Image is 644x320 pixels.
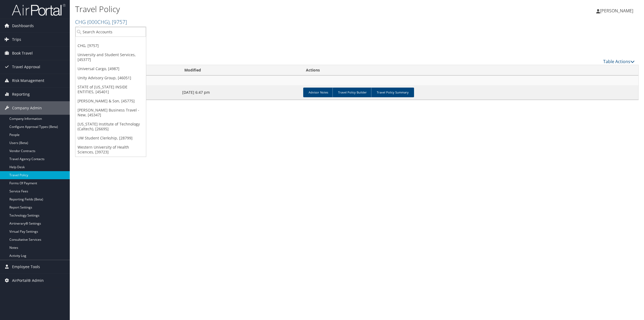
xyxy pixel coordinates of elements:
a: Travel Policy Builder [332,88,372,97]
a: CHG [75,18,127,26]
span: AirPortal® Admin [12,274,44,287]
a: STATE of [US_STATE] INSIDE ENTITIES, [45401] [75,82,146,96]
span: Dashboards [12,19,34,33]
a: CHG, [9757] [75,41,146,50]
span: Book Travel [12,46,33,60]
a: Advisor Notes [303,88,334,97]
a: Unity Advisory Group, [46051] [75,73,146,82]
span: Risk Management [12,74,44,87]
a: [PERSON_NAME] Business Travel - New, [45347] [75,106,146,120]
span: , [ 9757 ] [109,18,127,26]
a: [US_STATE] Institute of Technology (Caltech), [26695] [75,120,146,134]
a: Western University of Health Sciences, [39723] [75,143,146,157]
input: Search Accounts [75,27,146,37]
a: [PERSON_NAME] & Son, [45775] [75,96,146,106]
a: [PERSON_NAME] [596,3,639,19]
a: Table Actions [603,59,635,64]
a: UW Student Clerkship, [28799] [75,134,146,143]
span: [PERSON_NAME] [600,8,633,14]
span: ( 000CHG ) [87,18,109,26]
a: Universal Cargo, [4987] [75,64,146,73]
h1: Travel Policy [75,3,451,15]
a: Travel Policy Summary [371,88,414,97]
th: Actions [301,65,638,75]
span: Reporting [12,88,30,101]
td: CHG [75,75,638,85]
td: [DATE] 6:47 pm [180,85,301,100]
span: Trips [12,33,21,46]
span: Company Admin [12,101,42,115]
span: Travel Approval [12,60,40,74]
th: Modified: activate to sort column ascending [180,65,301,75]
img: airportal-logo.png [12,3,65,16]
span: Employee Tools [12,260,40,274]
a: University and Student Services, [45377] [75,50,146,64]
